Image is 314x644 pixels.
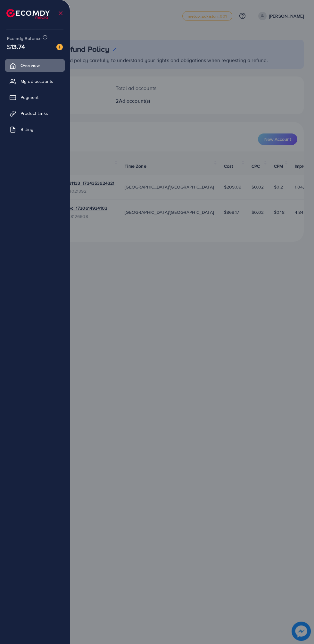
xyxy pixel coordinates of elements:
[5,75,65,88] a: My ad accounts
[21,126,33,133] span: Billing
[21,78,53,85] span: My ad accounts
[5,91,65,104] a: Payment
[7,42,25,51] span: $13.74
[5,59,65,72] a: Overview
[21,110,48,117] span: Product Links
[21,94,38,101] span: Payment
[7,35,42,42] span: Ecomdy Balance
[5,107,65,120] a: Product Links
[6,9,50,19] img: logo
[21,62,40,68] span: Overview
[56,44,63,50] img: image
[5,123,65,136] a: Billing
